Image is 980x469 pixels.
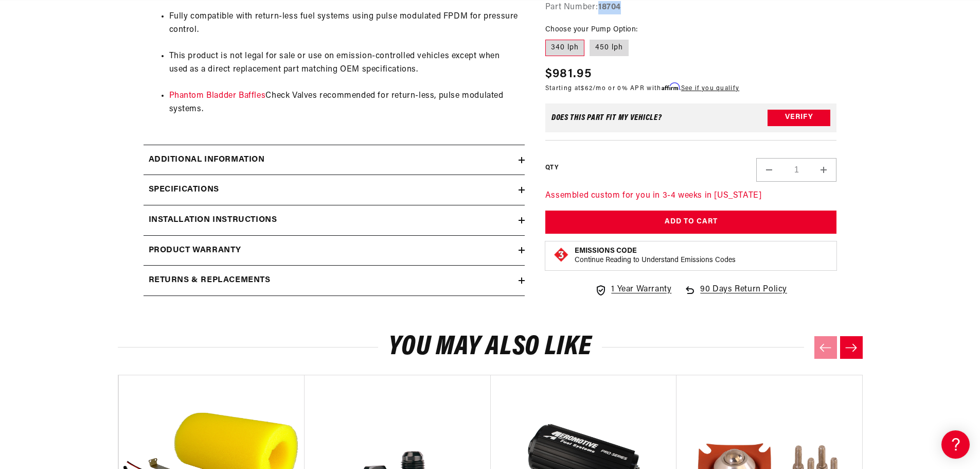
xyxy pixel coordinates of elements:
[545,189,837,202] p: Assembled custom for you in 3-4 weeks in [US_STATE]
[144,266,525,296] summary: Returns & replacements
[551,113,662,121] div: Does This part fit My vehicle?
[10,162,195,178] a: Carbureted Regulators
[575,255,736,265] p: Continue Reading to Understand Emissions Codes
[149,274,271,287] h2: Returns & replacements
[768,109,830,126] button: Verify
[10,146,195,162] a: Carbureted Fuel Pumps
[144,145,525,175] summary: Additional information
[545,24,639,35] legend: Choose your Pump Option:
[575,246,736,265] button: Emissions CodeContinue Reading to Understand Emissions Codes
[10,211,195,227] a: Brushless Fuel Pumps
[10,194,195,210] a: 340 Stealth Fuel Pumps
[545,164,558,172] label: QTY
[149,214,277,227] h2: Installation Instructions
[575,247,637,254] strong: Emissions Code
[553,246,569,263] img: Emissions code
[840,336,863,359] button: Next slide
[144,236,525,266] summary: Product warranty
[144,175,525,205] summary: Specifications
[545,211,837,234] button: Add to Cart
[700,283,787,306] span: 90 Days Return Policy
[545,64,592,83] span: $981.95
[10,275,195,293] button: Contact Us
[581,85,593,91] span: $62
[10,114,195,124] div: Frequently Asked Questions
[149,153,265,167] h2: Additional information
[10,72,195,81] div: General
[595,283,671,296] a: 1 Year Warranty
[598,3,621,11] strong: 18704
[169,50,520,76] li: This product is not legal for sale or use on emission-controlled vehicles except when used as a d...
[10,130,195,146] a: EFI Regulators
[118,335,863,359] h2: You may also like
[149,244,242,257] h2: Product warranty
[10,88,195,103] a: Getting Started
[149,183,219,197] h2: Specifications
[681,85,739,91] a: See if you qualify - Learn more about Affirm Financing (opens in modal)
[662,82,680,90] span: Affirm
[684,283,787,306] a: 90 Days Return Policy
[169,10,520,37] li: Fully compatible with return-less fuel systems using pulse modulated FPDM for pressure control.
[10,178,195,194] a: EFI Fuel Pumps
[144,205,525,235] summary: Installation Instructions
[169,92,266,100] a: Phantom Bladder Baffles
[814,336,837,359] button: Previous slide
[590,40,629,56] label: 450 lph
[169,90,520,116] li: Check Valves recommended for return-less, pulse modulated systems.
[141,297,198,306] a: POWERED BY ENCHANT
[545,1,837,14] div: Part Number:
[545,40,584,56] label: 340 lph
[545,83,739,93] p: Starting at /mo or 0% APR with .
[611,283,671,296] span: 1 Year Warranty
